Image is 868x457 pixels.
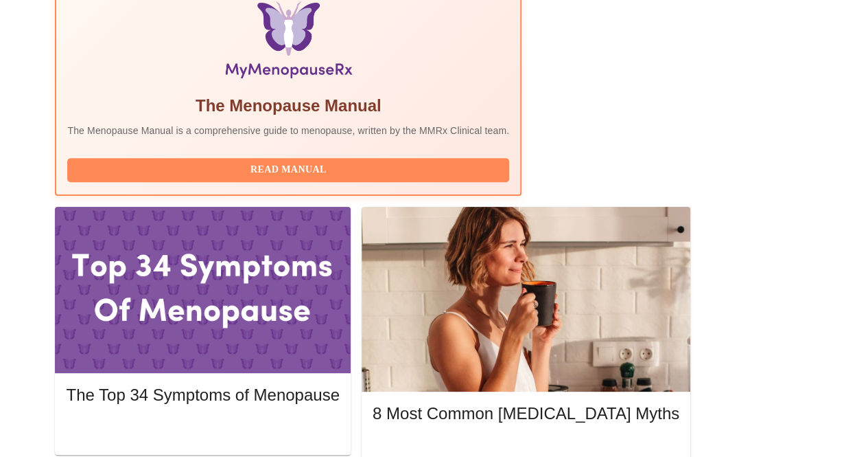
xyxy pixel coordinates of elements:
[66,423,342,435] a: Read More
[373,443,683,454] a: Read More
[66,384,339,406] h5: The Top 34 Symptoms of Menopause
[67,158,509,182] button: Read Manual
[373,403,679,425] h5: 8 Most Common [MEDICAL_DATA] Myths
[80,422,325,439] span: Read More
[67,95,509,117] h5: The Menopause Manual
[81,161,495,179] span: Read Manual
[66,419,339,443] button: Read More
[138,1,439,84] img: Menopause Manual
[67,124,509,137] p: The Menopause Manual is a comprehensive guide to menopause, written by the MMRx Clinical team.
[67,163,513,175] a: Read Manual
